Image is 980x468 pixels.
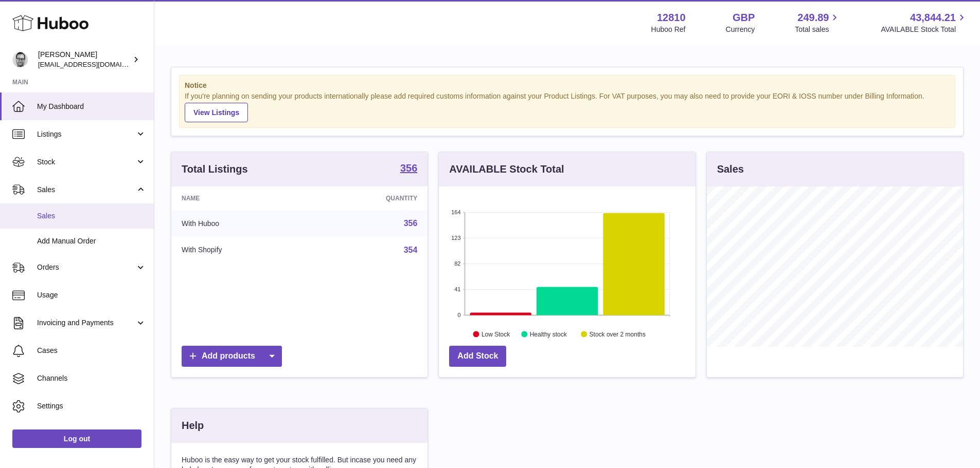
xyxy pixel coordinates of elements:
h3: Help [182,419,204,433]
strong: GBP [733,11,755,25]
span: AVAILABLE Stock Total [881,25,968,34]
text: Healthy stock [530,330,567,338]
text: 164 [451,209,460,215]
span: Cases [37,346,146,355]
a: 356 [400,163,417,175]
td: With Shopify [171,237,310,264]
a: 249.89 Total sales [795,11,841,34]
span: Add Manual Order [37,236,146,246]
span: Listings [37,129,135,139]
a: Add products [182,346,282,367]
div: Huboo Ref [651,25,686,34]
img: internalAdmin-12810@internal.huboo.com [12,52,28,67]
span: Invoicing and Payments [37,318,135,328]
span: [EMAIL_ADDRESS][DOMAIN_NAME] [38,60,151,68]
h3: Total Listings [182,162,248,176]
a: View Listings [185,103,248,122]
span: My Dashboard [37,102,146,111]
td: With Huboo [171,210,310,237]
th: Quantity [310,186,428,210]
text: Stock over 2 months [590,330,646,338]
span: Sales [37,185,135,195]
text: 0 [458,312,461,318]
span: Total sales [795,25,841,34]
text: Low Stock [482,330,510,338]
div: Currency [726,25,755,34]
a: Log out [12,429,141,448]
span: Usage [37,290,146,300]
text: 41 [455,286,461,292]
span: Sales [37,211,146,221]
strong: Notice [185,81,950,90]
div: If you're planning on sending your products internationally please add required customs informati... [185,91,950,122]
span: Settings [37,401,146,411]
span: 43,844.21 [910,11,956,25]
h3: AVAILABLE Stock Total [449,162,564,176]
a: 43,844.21 AVAILABLE Stock Total [881,11,968,34]
h3: Sales [717,162,744,176]
span: Channels [37,373,146,383]
th: Name [171,186,310,210]
strong: 356 [400,163,417,173]
a: 354 [404,246,418,254]
text: 82 [455,260,461,267]
span: Orders [37,263,135,272]
a: 356 [404,219,418,228]
span: Stock [37,157,135,167]
strong: 12810 [657,11,686,25]
a: Add Stock [449,346,506,367]
span: 249.89 [797,11,829,25]
div: [PERSON_NAME] [38,50,131,69]
text: 123 [451,235,460,241]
